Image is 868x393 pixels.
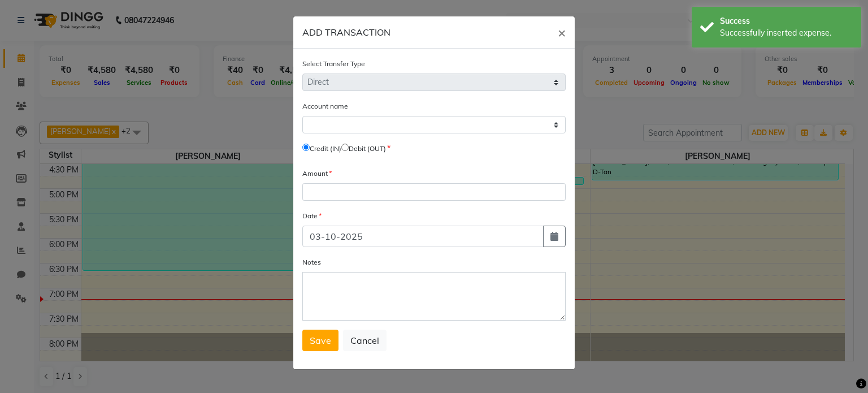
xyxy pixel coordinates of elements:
[558,24,566,41] span: ×
[302,25,390,39] h6: ADD TRANSACTION
[549,16,575,48] button: Close
[349,144,386,154] label: Debit (OUT)
[720,15,853,27] div: Success
[720,27,853,39] div: Successfully inserted expense.
[302,257,321,267] label: Notes
[302,330,338,351] button: Save
[310,335,331,346] span: Save
[302,101,348,111] label: Account name
[302,211,322,221] label: Date
[343,330,387,351] button: Cancel
[302,59,365,69] label: Select Transfer Type
[310,144,341,154] label: Credit (IN)
[302,169,332,179] label: Amount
